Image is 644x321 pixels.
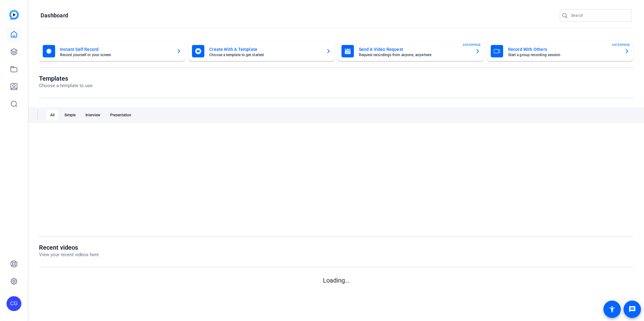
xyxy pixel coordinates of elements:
button: Send A Video RequestRequest recordings from anyone, anywhereENTERPRISE [338,41,484,61]
h1: Templates [39,75,93,82]
div: All [46,110,58,120]
mat-card-title: Instant Self Record [60,46,172,53]
h1: Dashboard [41,12,68,19]
button: Instant Self RecordRecord yourself or your screen [39,41,185,61]
mat-card-subtitle: Request recordings from anyone, anywhere [359,53,470,57]
mat-card-title: Record With Others [508,46,620,53]
mat-card-subtitle: Choose a template to get started [209,53,321,57]
h1: Recent videos [39,244,99,251]
div: Interview [82,110,104,120]
input: Search [571,12,627,19]
div: CG [7,296,21,311]
mat-card-title: Create With A Template [209,46,321,53]
button: Record With OthersStart a group recording sessionENTERPRISE [487,41,633,61]
mat-icon: accessibility [608,305,616,313]
p: View your recent videos here [39,251,99,258]
mat-card-subtitle: Start a group recording session [508,53,620,57]
img: blue-gradient.svg [9,10,19,20]
span: ENTERPRISE [463,42,481,47]
mat-card-subtitle: Record yourself or your screen [60,53,172,57]
span: ENTERPRISE [612,42,630,47]
div: Presentation [107,110,135,120]
p: Loading... [39,276,633,285]
button: Create With A TemplateChoose a template to get started [188,41,334,61]
mat-icon: message [629,305,636,313]
mat-card-title: Send A Video Request [359,46,470,53]
p: Choose a template to use [39,82,93,89]
div: Simple [61,110,79,120]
